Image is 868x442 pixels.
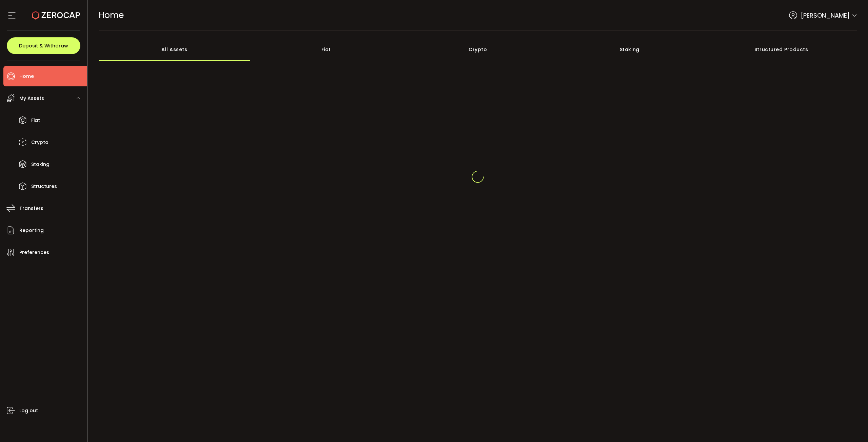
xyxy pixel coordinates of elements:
[554,38,706,61] div: Staking
[706,38,857,61] div: Structured Products
[19,406,38,416] span: Log out
[99,38,251,61] div: All Assets
[99,9,124,21] span: Home
[31,138,48,147] span: Crypto
[402,38,554,61] div: Crypto
[31,182,57,191] span: Structures
[250,38,402,61] div: Fiat
[31,115,40,125] span: Fiat
[19,204,43,213] span: Transfers
[19,93,44,103] span: My Assets
[7,37,80,54] button: Deposit & Withdraw
[19,71,34,81] span: Home
[19,43,68,48] span: Deposit & Withdraw
[801,11,850,20] span: [PERSON_NAME]
[19,226,44,235] span: Reporting
[19,248,49,257] span: Preferences
[31,160,50,169] span: Staking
